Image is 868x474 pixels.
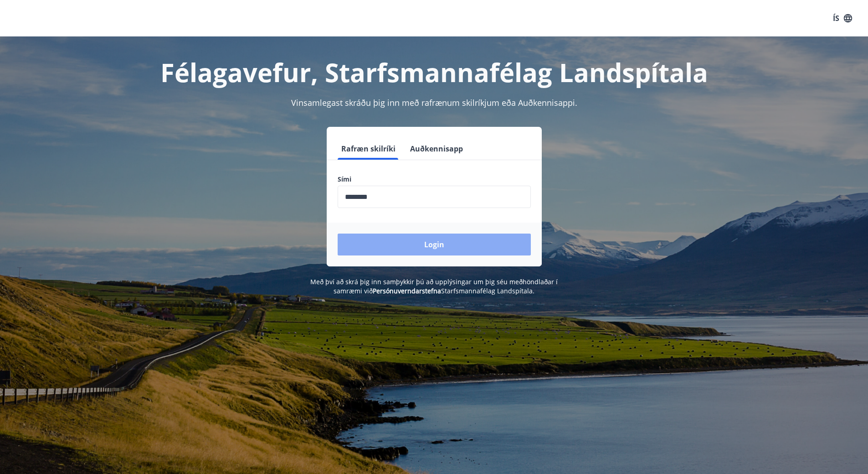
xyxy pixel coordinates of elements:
[291,97,577,108] span: Vinsamlegast skráðu þig inn með rafrænum skilríkjum eða Auðkennisappi.
[338,234,531,255] button: Login
[338,138,399,160] button: Rafræn skilríki
[338,175,531,184] label: Sími
[373,286,441,295] a: Persónuverndarstefna
[117,55,751,89] h1: Félagavefur, Starfsmannafélag Landspítala
[828,10,857,26] button: ÍS
[310,277,558,295] span: Með því að skrá þig inn samþykkir þú að upplýsingar um þig séu meðhöndlaðar í samræmi við Starfsm...
[406,138,467,160] button: Auðkennisapp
